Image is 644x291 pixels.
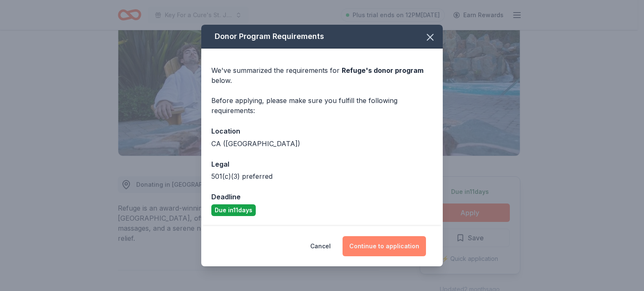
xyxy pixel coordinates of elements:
div: Deadline [211,191,433,202]
div: CA ([GEOGRAPHIC_DATA]) [211,139,433,149]
div: Before applying, please make sure you fulfill the following requirements: [211,95,433,116]
span: Refuge 's donor program [342,66,423,75]
div: Due in 11 days [211,204,256,216]
div: 501(c)(3) preferred [211,171,433,181]
div: Location [211,126,433,136]
div: Legal [211,159,433,170]
button: Cancel [310,236,331,256]
div: We've summarized the requirements for below. [211,65,433,85]
div: Donor Program Requirements [201,25,443,49]
button: Continue to application [343,236,426,256]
